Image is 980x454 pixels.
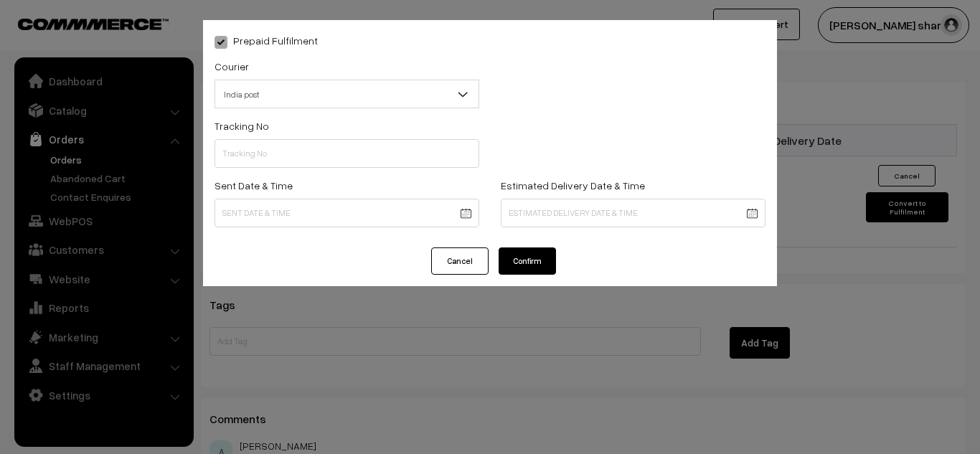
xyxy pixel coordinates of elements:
label: Courier [215,59,249,74]
label: Estimated Delivery Date & Time [501,178,645,193]
button: Cancel [431,247,489,275]
label: Sent Date & Time [215,178,293,193]
input: Tracking No [215,139,479,168]
label: Tracking No [215,118,269,133]
input: Sent Date & Time [215,199,479,227]
span: India post [215,80,479,108]
button: Confirm [499,247,556,275]
span: India post [215,82,479,107]
label: Prepaid Fulfilment [215,33,318,48]
input: Estimated Delivery Date & Time [501,199,765,227]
